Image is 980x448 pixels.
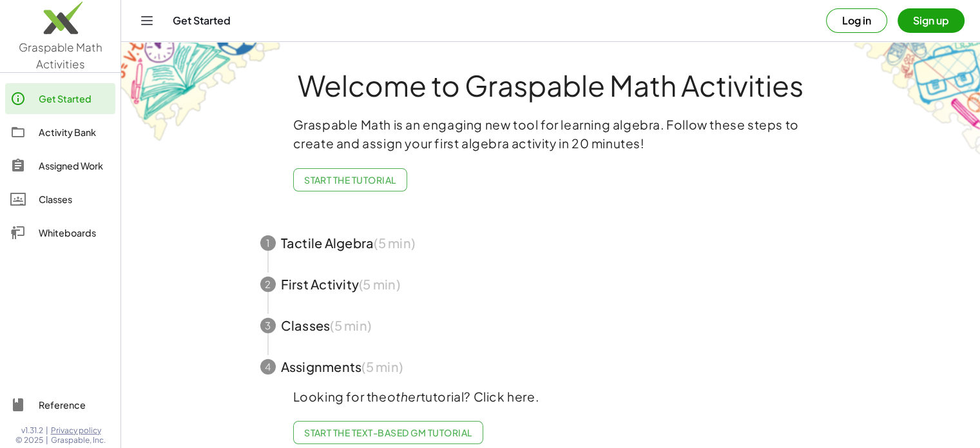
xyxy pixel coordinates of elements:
button: 3Classes(5 min) [245,305,857,346]
h1: Welcome to Graspable Math Activities [236,70,865,100]
button: Sign up [898,8,965,33]
p: Graspable Math is an engaging new tool for learning algebra. Follow these steps to create and ass... [293,115,809,153]
button: Toggle navigation [137,10,157,31]
a: Activity Bank [5,117,115,148]
a: Start the Text-based GM Tutorial [293,421,483,444]
div: Activity Bank [39,124,110,140]
a: Reference [5,389,115,420]
button: 1Tactile Algebra(5 min) [245,222,857,264]
p: Looking for the tutorial? Click here. [293,387,809,406]
button: Start the Tutorial [293,168,407,191]
button: Log in [826,8,887,33]
a: Assigned Work [5,150,115,181]
div: 4 [260,359,276,375]
a: Classes [5,184,115,215]
span: Graspable Math Activities [19,40,102,71]
button: 2First Activity(5 min) [245,264,857,305]
div: Whiteboards [39,225,110,240]
a: Get Started [5,83,115,114]
img: get-started-bg-ul-Ceg4j33I.png [121,41,282,143]
span: Start the Text-based GM Tutorial [304,427,472,438]
em: other [387,389,421,404]
a: Whiteboards [5,217,115,248]
div: 3 [260,318,276,333]
span: Graspable, Inc. [51,435,106,445]
div: 2 [260,277,276,292]
a: Privacy policy [51,425,106,436]
span: © 2025 [15,435,43,445]
div: Assigned Work [39,158,110,173]
div: 1 [260,235,276,251]
span: Start the Tutorial [304,174,396,186]
span: | [46,435,48,445]
div: Reference [39,397,110,413]
button: 4Assignments(5 min) [245,346,857,387]
span: | [46,425,48,436]
span: v1.31.2 [21,425,43,436]
div: Classes [39,191,110,207]
div: Get Started [39,91,110,106]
